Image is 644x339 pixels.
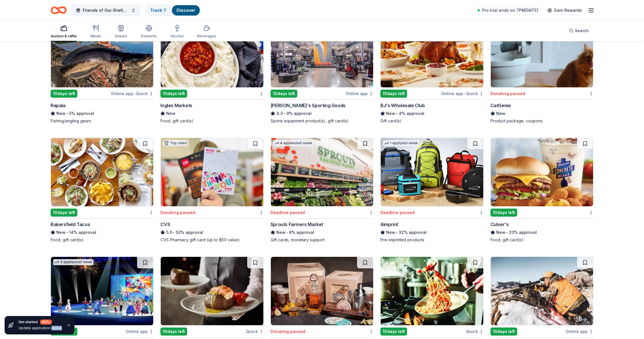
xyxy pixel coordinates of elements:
[380,138,483,243] a: Image for 4imprint1 applylast weekDeadline passed4imprintNew•32% approvalPre-imprinted products
[51,138,154,243] a: Image for Bakersfield Tacos10days leftBakersfield TacosNew•14% approvalFood, gift card(s)
[271,118,373,124] div: Sports equipment product(s), gift card(s)
[506,230,508,235] span: •
[115,34,127,38] div: Snacks
[56,229,66,236] span: New
[383,140,419,146] div: 1 apply last week
[466,328,484,335] div: Quick
[111,90,154,97] div: Online app Quick
[271,19,373,87] img: Image for Dick's Sporting Goods
[51,90,77,98] div: 10 days left
[276,229,285,236] span: New
[170,22,183,41] button: Alcohol
[51,118,154,124] div: Fishing/angling gears
[115,22,127,41] button: Snacks
[496,229,505,236] span: New
[160,237,263,243] div: CVS Pharmacy gift card (up to $50 value)
[381,138,483,206] img: Image for 4imprint
[496,110,505,117] span: New
[18,319,62,325] div: Get started
[474,6,542,15] a: Pro trial ends on 7PM[DATE]
[271,19,373,124] a: Image for Dick's Sporting Goods4 applieslast week10days leftOnline app[PERSON_NAME]'s Sporting Go...
[491,257,593,325] img: Image for Burris Optics
[51,257,153,325] img: Image for Feld Entertainment
[575,27,589,34] span: Search
[490,138,593,243] a: Image for Culver's 10days leftCulver'sNew•20% approvalFood, gift card(s)
[386,229,395,236] span: New
[160,102,192,109] div: Ingles Markets
[246,328,264,335] div: Quick
[490,90,525,97] div: Donating paused
[271,90,297,98] div: 10 days left
[386,110,395,117] span: New
[66,111,68,116] span: •
[141,34,157,38] div: Desserts
[51,19,154,124] a: Image for Rapala3 applieslast week10days leftOnline app•QuickRapalaNew•5% approvalFishing/angling...
[134,91,135,96] span: •
[271,110,373,117] div: 9% approval
[566,328,593,335] div: Online app
[161,257,263,325] img: Image for Fleming's
[91,34,101,38] div: Meals
[141,22,157,41] button: Desserts
[490,328,517,336] div: 10 days left
[396,111,398,116] span: •
[271,138,373,206] img: Image for Sprouts Farmers Market
[66,230,68,235] span: •
[51,229,154,236] div: 14% approval
[197,22,216,41] button: Beverages
[18,326,62,330] div: Update application status
[51,34,77,38] div: Auction & raffle
[490,221,509,228] div: Culver's
[464,91,465,96] span: •
[284,111,285,116] span: •
[177,8,195,13] a: Discover
[51,138,153,206] img: Image for Bakersfield Tacos
[273,140,313,146] div: 4 applies last week
[51,102,66,109] div: Rapala
[490,237,593,243] div: Food, gift card(s)
[380,229,483,236] div: 32% approval
[380,237,483,243] div: Pre-imprinted products
[271,102,346,109] div: [PERSON_NAME]'s Sporting Goods
[51,110,154,117] div: 5% approval
[271,328,305,335] div: Donating paused
[271,138,373,243] a: Image for Sprouts Farmers Market4 applieslast weekDeadline passedSprouts Farmers MarketNew•6% app...
[71,5,140,16] button: Friends of Our Shelter Dogs Poker Run
[160,138,263,243] a: Image for CVSTop ratedDonating pausedCVS5.0•53% approvalCVS Pharmacy gift card (up to $50 value)
[53,259,93,265] div: 3 applies last week
[286,230,288,235] span: •
[490,209,517,217] div: 10 days left
[380,221,398,228] div: 4imprint
[166,229,172,236] span: 5.0
[482,7,538,14] span: Pro trial ends on 7PM[DATE]
[161,19,263,87] img: Image for Ingles Markets
[381,257,483,325] img: Image for Carrabba's Italian Grill
[491,19,593,87] img: Image for CatGenie
[51,221,90,228] div: Bakersfield Tacos
[56,110,66,117] span: New
[271,229,373,236] div: 6% approval
[160,221,170,228] div: CVS
[396,230,398,235] span: •
[381,19,483,87] img: Image for BJ's Wholesale Club
[380,328,407,336] div: 10 days left
[126,328,154,335] div: Online app
[271,237,373,243] div: Gift cards, monetary support
[490,102,511,109] div: CatGenie
[51,3,67,17] a: Home
[160,328,187,336] div: 10 days left
[160,229,263,236] div: 53% approval
[160,19,263,124] a: Image for Ingles Markets10days leftIngles MarketsNewFood, gift card(s)
[490,229,593,236] div: 20% approval
[441,90,484,97] div: Online app Quick
[491,138,593,206] img: Image for Culver's
[150,8,166,13] a: Track· 7
[161,138,263,206] img: Image for CVS
[380,209,415,216] div: Deadline passed
[380,118,483,124] div: Gift card(s)
[40,319,52,325] div: 80 %
[380,102,425,109] div: BJ's Wholesale Club
[170,34,183,38] div: Alcohol
[544,5,585,16] a: Earn Rewards
[51,209,77,217] div: 10 days left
